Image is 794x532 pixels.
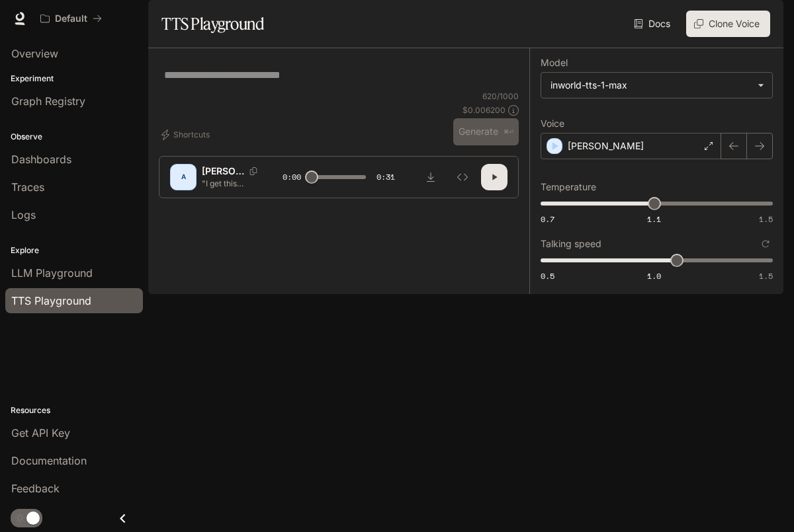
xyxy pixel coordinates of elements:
[541,119,564,128] p: Voice
[541,182,596,192] p: Temperature
[759,213,773,225] span: 1.5
[541,239,601,248] p: Talking speed
[244,167,263,175] button: Copy Voice ID
[34,5,108,32] button: All workspaces
[418,164,444,190] button: Download audio
[376,171,395,184] span: 0:31
[283,171,301,184] span: 0:00
[758,237,773,251] button: Reset to default
[541,58,568,67] p: Model
[647,270,661,282] span: 1.0
[551,79,751,92] div: inworld-tts-1-max
[541,270,554,282] span: 0.5
[759,270,773,282] span: 1.5
[202,165,244,178] p: [PERSON_NAME]
[173,167,194,188] div: A
[463,104,506,116] p: $ 0.006200
[631,11,676,37] a: Docs
[55,13,87,24] p: Default
[686,11,770,37] button: Clone Voice
[647,213,661,225] span: 1.1
[449,164,476,190] button: Inspect
[202,178,265,189] p: "I get this question a lot: 'Disposable litter boxes at home? Why?'As someone who travels constan...
[541,213,554,225] span: 0.7
[482,91,519,102] p: 620 / 1000
[568,139,644,153] p: [PERSON_NAME]
[161,11,264,37] h1: TTS Playground
[159,124,215,145] button: Shortcuts
[541,73,772,98] div: inworld-tts-1-max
